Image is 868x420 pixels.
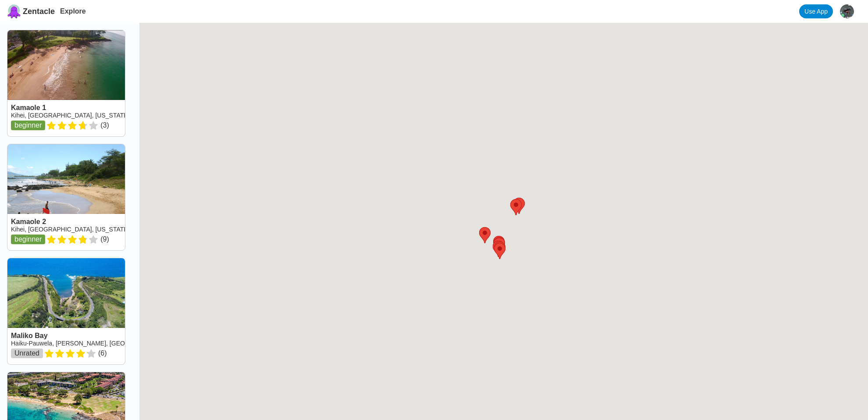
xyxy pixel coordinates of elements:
button: Luis Clement [836,1,861,22]
a: Use App [799,4,833,18]
a: Haiku-Pauwela, [PERSON_NAME], [GEOGRAPHIC_DATA] [11,340,174,347]
img: Zentacle logo [7,4,21,18]
a: Kihei, [GEOGRAPHIC_DATA], [US_STATE] [11,112,129,119]
a: Kihei, [GEOGRAPHIC_DATA], [US_STATE] [11,226,129,233]
a: Zentacle logoZentacle [7,4,55,18]
img: Luis Clement [840,4,854,18]
a: Explore [60,7,86,15]
span: Zentacle [23,7,55,16]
